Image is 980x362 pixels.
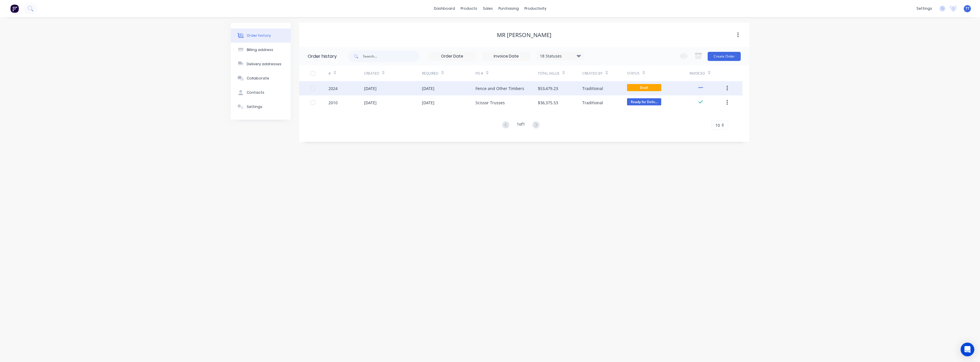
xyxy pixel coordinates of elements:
[231,85,291,100] button: Contacts
[231,71,291,85] button: Collaborate
[965,6,969,11] span: TT
[536,53,584,59] div: 18 Statuses
[428,52,476,61] input: Order Date
[914,4,935,13] div: settings
[582,71,603,76] div: Created By
[715,122,720,128] span: 10
[247,104,262,109] div: Settings
[422,71,438,76] div: Required
[247,76,269,81] div: Collaborate
[231,100,291,114] button: Settings
[328,85,338,91] div: 2024
[496,4,522,13] div: purchasing
[522,4,549,13] div: productivity
[517,121,525,129] div: 1 of 1
[708,52,741,61] button: Create Order
[231,28,291,43] button: Order history
[627,71,640,76] div: Status
[422,85,434,91] div: [DATE]
[538,66,582,81] div: Total Value
[538,85,558,91] div: $53,479.23
[475,100,505,106] div: Scissor Trusses
[247,62,281,67] div: Delivery addresses
[328,66,364,81] div: #
[482,52,530,61] input: Invoice Date
[364,100,377,106] div: [DATE]
[627,84,661,91] span: Draft
[328,71,331,76] div: #
[497,32,552,38] div: Mr [PERSON_NAME]
[627,66,689,81] div: Status
[231,57,291,71] button: Delivery addresses
[627,98,661,105] span: Ready for Deliv...
[422,66,475,81] div: Required
[247,33,271,38] div: Order history
[247,47,273,52] div: Billing address
[475,71,483,76] div: PO #
[475,66,538,81] div: PO #
[582,85,603,91] div: Traditional
[538,71,560,76] div: Total Value
[364,71,379,76] div: Created
[231,43,291,57] button: Billing address
[364,66,422,81] div: Created
[582,66,627,81] div: Created By
[308,53,337,60] div: Order history
[689,66,725,81] div: Invoiced
[422,100,434,106] div: [DATE]
[431,4,458,13] a: dashboard
[961,343,974,356] div: Open Intercom Messenger
[10,4,19,13] img: Factory
[364,85,377,91] div: [DATE]
[363,51,419,62] input: Search...
[582,100,603,106] div: Traditional
[458,4,480,13] div: products
[480,4,496,13] div: sales
[328,100,338,106] div: 2010
[538,100,558,106] div: $36,375.53
[689,71,705,76] div: Invoiced
[475,85,524,91] div: Fence and Other Timbers
[247,90,264,95] div: Contacts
